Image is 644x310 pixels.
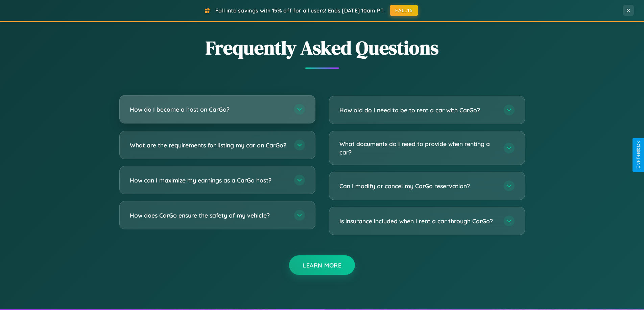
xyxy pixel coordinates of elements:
[390,5,418,16] button: FALL15
[130,211,287,220] h3: How does CarGo ensure the safety of my vehicle?
[215,7,385,14] span: Fall into savings with 15% off for all users! Ends [DATE] 10am PT.
[339,182,497,190] h3: Can I modify or cancel my CarGo reservation?
[289,255,355,275] button: Learn More
[130,141,287,149] h3: What are the requirements for listing my car on CarGo?
[130,176,287,185] h3: How can I maximize my earnings as a CarGo host?
[119,35,525,61] h2: Frequently Asked Questions
[339,140,497,156] h3: What documents do I need to provide when renting a car?
[636,141,641,169] div: Give Feedback
[339,217,497,225] h3: Is insurance included when I rent a car through CarGo?
[130,105,287,114] h3: How do I become a host on CarGo?
[339,106,497,114] h3: How old do I need to be to rent a car with CarGo?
